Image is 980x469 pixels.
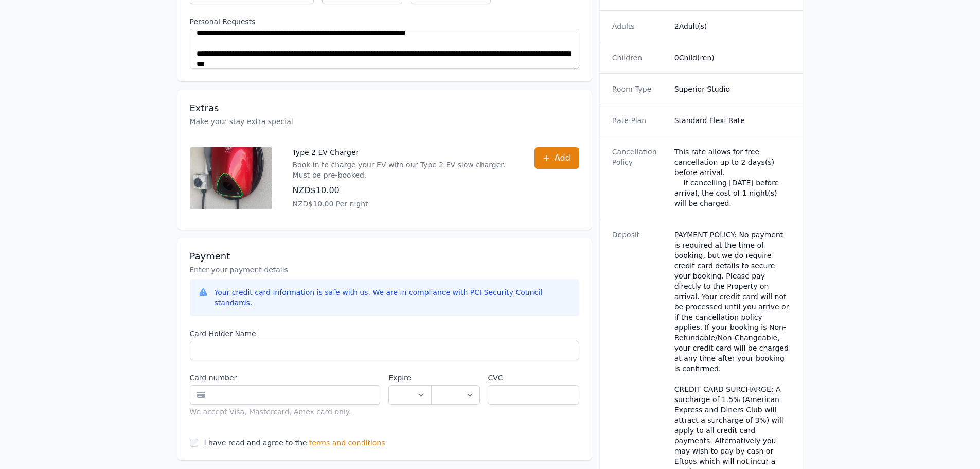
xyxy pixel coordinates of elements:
dd: 0 Child(ren) [674,53,791,63]
label: CVC [488,373,579,383]
p: NZD$10.00 [293,184,514,197]
dt: Adults [612,21,666,31]
p: Make your stay extra special [190,116,579,127]
div: Your credit card information is safe with us. We are in compliance with PCI Security Council stan... [215,287,571,308]
label: Card number [190,373,381,383]
span: Add [555,152,571,164]
div: We accept Visa, Mastercard, Amex card only. [190,407,381,417]
p: Enter your payment details [190,265,579,275]
h3: Extras [190,102,579,114]
dd: 2 Adult(s) [674,21,791,31]
span: terms and conditions [309,438,385,448]
dt: Rate Plan [612,115,666,126]
dd: Standard Flexi Rate [674,115,791,126]
label: Card Holder Name [190,328,579,339]
dt: Room Type [612,84,666,94]
label: I have read and agree to the [204,439,307,447]
div: This rate allows for free cancellation up to 2 days(s) before arrival. If cancelling [DATE] befor... [674,147,791,209]
label: . [431,373,479,383]
label: Expire [388,373,431,383]
dd: Superior Studio [674,84,791,94]
p: Book in to charge your EV with our Type 2 EV slow charger. Must be pre-booked. [293,160,514,180]
label: Personal Requests [190,16,579,27]
dt: Children [612,53,666,63]
h3: Payment [190,250,579,263]
img: Type 2 EV Charger [190,147,272,209]
dt: Cancellation Policy [612,147,666,209]
p: Type 2 EV Charger [293,147,514,158]
button: Add [534,147,579,169]
p: NZD$10.00 Per night [293,199,514,209]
